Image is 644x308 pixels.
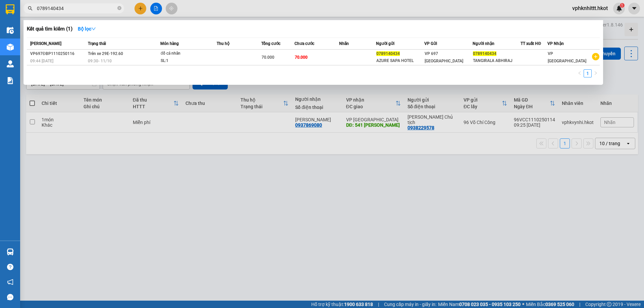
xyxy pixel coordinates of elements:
[376,57,424,64] div: AZURE SAPA HOTEL
[592,69,600,77] button: right
[161,50,211,57] div: đồ cá nhân
[27,25,72,33] h3: Kết quả tìm kiếm ( 1 )
[72,23,101,34] button: Bộ lọcdown
[424,41,437,46] span: VP Gửi
[376,51,400,56] span: 0789140434
[160,41,179,46] span: Món hàng
[7,279,13,285] span: notification
[473,57,521,64] div: TANGIRALA ABHIRAJ
[161,57,211,65] div: SL: 1
[547,41,564,46] span: VP Nhận
[584,69,592,77] li: 1
[6,4,14,14] img: logo-vxr
[28,6,33,11] span: search
[88,41,106,46] span: Trạng thái
[88,59,112,63] span: 09:30 - 11/10
[30,50,86,57] div: VP697ĐBP1110250116
[117,5,121,12] span: close-circle
[7,27,14,34] img: warehouse-icon
[425,51,463,63] span: VP 697 [GEOGRAPHIC_DATA]
[91,26,96,31] span: down
[78,26,96,32] strong: Bộ lọc
[473,51,496,56] span: 0789140434
[294,41,314,46] span: Chưa cước
[295,55,308,60] span: 70.000
[7,294,13,300] span: message
[576,69,584,77] button: left
[30,41,61,46] span: [PERSON_NAME]
[521,41,541,46] span: TT xuất HĐ
[217,41,229,46] span: Thu hộ
[7,60,14,67] img: warehouse-icon
[592,69,600,77] li: Next Page
[30,59,53,63] span: 09:44 [DATE]
[262,55,274,60] span: 70.000
[594,71,598,75] span: right
[7,44,14,51] img: warehouse-icon
[578,71,582,75] span: left
[548,51,586,63] span: VP [GEOGRAPHIC_DATA]
[117,6,121,10] span: close-circle
[339,41,349,46] span: Nhãn
[376,41,394,46] span: Người gửi
[7,264,13,270] span: question-circle
[7,248,14,255] img: warehouse-icon
[7,77,14,84] img: solution-icon
[592,53,599,60] span: plus-circle
[473,41,494,46] span: Người nhận
[261,41,280,46] span: Tổng cước
[584,70,591,77] a: 1
[37,5,116,12] input: Tìm tên, số ĐT hoặc mã đơn
[576,69,584,77] li: Previous Page
[88,51,123,56] span: Trên xe 29E-192.60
